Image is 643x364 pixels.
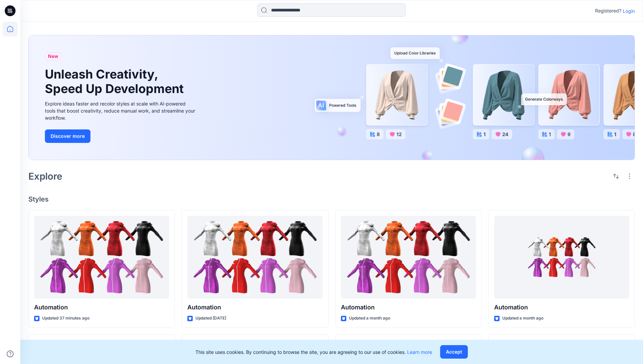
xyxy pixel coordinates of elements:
[595,7,621,15] p: Registered?
[34,303,169,312] p: Automation
[407,349,432,355] a: Learn more
[28,195,635,203] h4: Styles
[45,129,197,143] a: Discover more
[494,216,629,299] a: Automation
[195,315,226,322] p: Updated [DATE]
[42,315,89,322] p: Updated 37 minutes ago
[440,345,468,359] button: Accept
[28,171,62,182] h2: Explore
[195,348,432,356] p: This site uses cookies. By continuing to browse the site, you are agreeing to our use of cookies.
[187,216,322,299] a: Automation
[187,303,322,312] p: Automation
[502,315,543,322] p: Updated a month ago
[494,303,629,312] p: Automation
[45,129,90,143] button: Discover more
[48,52,58,60] span: New
[341,216,476,299] a: Automation
[349,315,390,322] p: Updated a month ago
[45,67,187,96] h1: Unleash Creativity, Speed Up Development
[341,303,476,312] p: Automation
[45,100,197,121] div: Explore ideas faster and recolor styles at scale with AI-powered tools that boost creativity, red...
[623,7,635,14] p: Login
[34,216,169,299] a: Automation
